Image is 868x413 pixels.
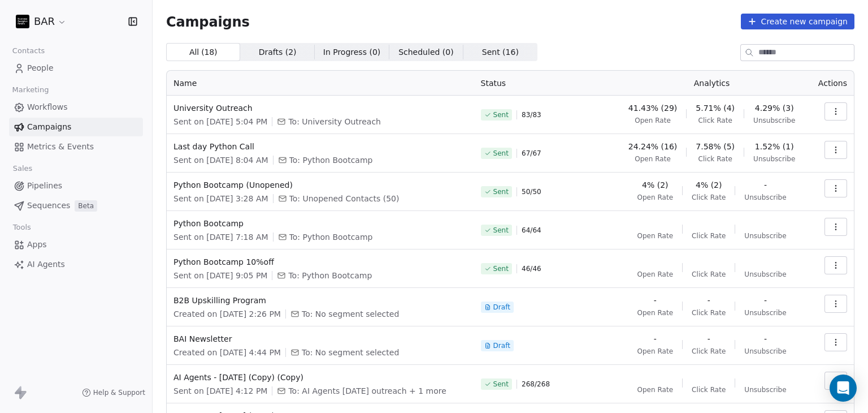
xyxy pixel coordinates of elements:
span: Unsubscribe [753,154,795,164]
span: 24.24% (16) [628,141,678,152]
span: 41.43% (29) [628,102,678,114]
span: Sent [493,226,509,235]
span: Sent ( 16 ) [482,46,519,58]
span: - [708,333,710,345]
span: Click Rate [692,347,726,356]
span: Sent on [DATE] 4:12 PM [173,385,267,397]
button: Create new campaign [741,14,854,29]
span: - [708,295,710,306]
span: AI Agents - [DATE] (Copy) (Copy) [173,372,467,383]
span: BAR [34,14,55,29]
span: 4.29% (3) [755,102,794,114]
span: Sales [8,160,37,177]
a: Apps [9,235,143,254]
span: To: Python Bootcamp [289,154,373,166]
span: To: Python Bootcamp [289,231,373,243]
span: Sent on [DATE] 3:28 AM [173,193,268,204]
span: Marketing [7,81,54,98]
a: Pipelines [9,177,143,195]
span: Open Rate [637,308,673,317]
span: Sent on [DATE] 8:04 AM [173,154,268,166]
img: bar1.webp [16,15,29,28]
a: Workflows [9,98,143,117]
span: Open Rate [637,270,673,279]
span: Unsubscribe [753,116,795,125]
span: Beta [75,200,97,212]
span: 4% (2) [642,179,669,191]
span: 1.52% (1) [755,141,794,152]
span: Sent [493,149,509,158]
span: Open Rate [635,154,671,164]
span: Python Bootcamp 10%off [173,256,467,268]
span: To: No segment selected [302,308,399,320]
span: 67 / 67 [522,149,541,158]
span: Click Rate [692,270,726,279]
span: In Progress ( 0 ) [323,46,381,58]
span: 64 / 64 [522,226,541,235]
span: BAI Newsletter [173,333,467,345]
span: Open Rate [637,193,673,202]
a: Help & Support [82,388,145,397]
th: Analytics [615,71,809,96]
span: Unsubscribe [744,308,786,317]
span: Pipelines [27,180,62,192]
span: 46 / 46 [522,264,541,273]
span: Sent on [DATE] 7:18 AM [173,231,268,243]
span: 5.71% (4) [696,102,735,114]
span: Draft [493,303,510,312]
span: Created on [DATE] 4:44 PM [173,347,281,358]
span: Unsubscribe [744,347,786,356]
span: Unsubscribe [744,231,786,240]
span: Metrics & Events [27,141,94,153]
span: Unsubscribe [744,385,786,394]
span: AI Agents [27,259,65,270]
span: Sent [493,264,509,273]
span: Last day Python Call [173,141,467,152]
span: Created on [DATE] 2:26 PM [173,308,281,320]
span: Sent on [DATE] 5:04 PM [173,116,267,127]
span: 50 / 50 [522,187,541,196]
span: 4% (2) [696,179,722,191]
span: Workflows [27,101,68,113]
span: Click Rate [698,154,732,164]
button: BAR [14,12,69,31]
span: Apps [27,239,47,251]
span: Tools [8,219,36,236]
span: Click Rate [692,231,726,240]
span: Sent [493,110,509,119]
span: Campaigns [27,121,71,133]
span: To: No segment selected [302,347,399,358]
span: People [27,62,54,74]
span: 83 / 83 [522,110,541,119]
span: - [764,179,767,191]
span: Sent on [DATE] 9:05 PM [173,270,267,281]
span: Click Rate [692,385,726,394]
span: To: Python Bootcamp [288,270,372,281]
span: Unsubscribe [744,193,786,202]
span: Open Rate [637,347,673,356]
a: AI Agents [9,255,143,274]
a: Metrics & Events [9,137,143,156]
a: Campaigns [9,118,143,136]
a: People [9,59,143,78]
span: Scheduled ( 0 ) [398,46,454,58]
span: Python Bootcamp [173,218,467,229]
span: Sent [493,380,509,389]
a: SequencesBeta [9,196,143,215]
span: Drafts ( 2 ) [259,46,297,58]
span: - [654,333,657,345]
span: - [654,295,657,306]
span: 7.58% (5) [696,141,735,152]
th: Actions [809,71,854,96]
span: To: Unopened Contacts (50) [289,193,400,204]
span: Contacts [7,42,50,59]
span: B2B Upskilling Program [173,295,467,306]
th: Status [474,71,615,96]
span: Open Rate [635,116,671,125]
span: Open Rate [637,231,673,240]
span: - [764,295,767,306]
span: Unsubscribe [744,270,786,279]
span: To: University Outreach [288,116,381,127]
span: - [764,333,767,345]
span: Help & Support [93,388,145,397]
